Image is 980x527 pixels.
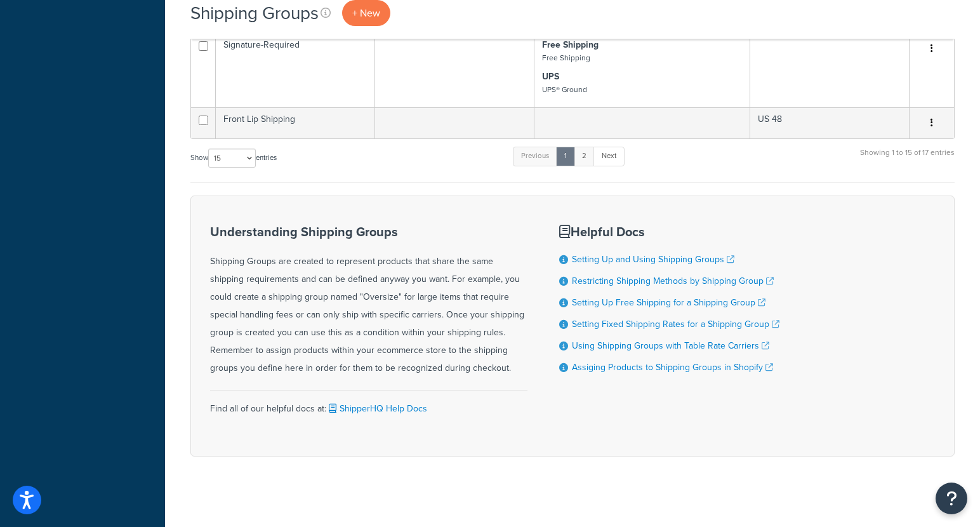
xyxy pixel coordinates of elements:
a: Next [593,147,625,166]
a: ShipperHQ Help Docs [326,402,427,415]
td: Front Lip Shipping [216,107,375,138]
h3: Helpful Docs [559,225,779,239]
a: Restricting Shipping Methods by Shipping Group [572,274,774,288]
h1: Shipping Groups [190,1,319,25]
strong: UPS [542,70,559,83]
a: 1 [556,147,575,166]
h3: Understanding Shipping Groups [210,225,527,239]
a: Previous [513,147,557,166]
div: Find all of our helpful docs at: [210,390,527,418]
a: Setting Up and Using Shipping Groups [572,253,734,266]
td: Signature-Required [216,33,375,107]
button: Open Resource Center [936,483,967,514]
a: Using Shipping Groups with Table Rate Carriers [572,339,769,352]
td: US 48 [750,107,910,138]
a: Setting Fixed Shipping Rates for a Shipping Group [572,317,779,331]
div: Showing 1 to 15 of 17 entries [860,145,955,173]
small: Free Shipping [542,52,590,63]
small: UPS® Ground [542,84,587,95]
div: Shipping Groups are created to represent products that share the same shipping requirements and c... [210,225,527,377]
a: Setting Up Free Shipping for a Shipping Group [572,296,765,309]
label: Show entries [190,149,277,168]
span: + New [352,6,380,20]
select: Showentries [208,149,256,168]
a: 2 [574,147,595,166]
a: Assiging Products to Shipping Groups in Shopify [572,361,773,374]
strong: Free Shipping [542,38,599,51]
